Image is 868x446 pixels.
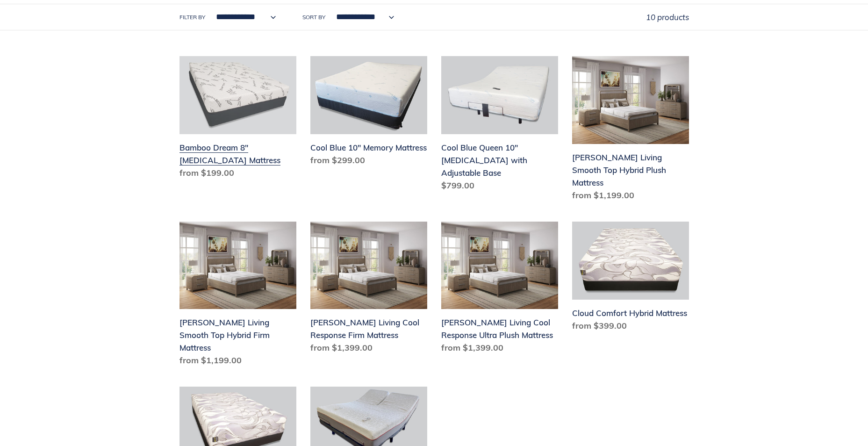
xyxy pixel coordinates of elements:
a: Scott Living Smooth Top Hybrid Firm Mattress [179,222,296,371]
span: 10 products [646,12,689,22]
a: Scott Living Smooth Top Hybrid Plush Mattress [572,56,689,205]
a: Scott Living Cool Response Firm Mattress [310,222,427,358]
label: Filter by [179,13,205,22]
label: Sort by [302,13,325,22]
a: Bamboo Dream 8" Memory Foam Mattress [179,56,296,183]
a: Cloud Comfort Hybrid Mattress [572,222,689,336]
a: Cool Blue 10" Memory Mattress [310,56,427,170]
a: Cool Blue Queen 10" Memory Foam with Adjustable Base [441,56,558,195]
a: Scott Living Cool Response Ultra Plush Mattress [441,222,558,358]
